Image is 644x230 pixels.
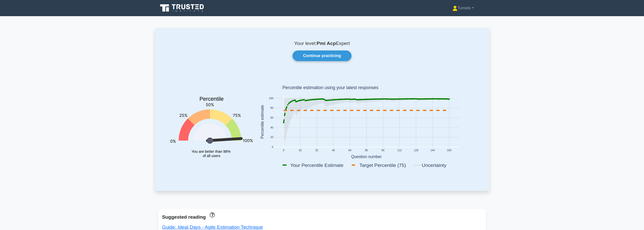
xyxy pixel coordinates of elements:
text: 32 [315,149,318,152]
a: Continue practicing [293,50,351,61]
text: 0 [283,149,284,152]
tspan: of all users [203,154,220,158]
text: Percentile [199,96,224,102]
a: Guide: Ideal Days - Agile Estimation Technique [162,224,263,230]
text: 144 [430,149,435,152]
text: 16 [299,149,302,152]
text: 112 [397,149,402,152]
text: Percentile estimate [260,105,264,139]
text: 160 [447,149,451,152]
tspan: You are better than 98% [192,149,231,154]
text: 96 [381,149,384,152]
b: Pmi Acp [317,41,336,46]
text: 80 [365,149,368,152]
text: 20 [270,136,273,139]
text: 100 [269,97,273,100]
text: 128 [414,149,418,152]
text: 60 [270,116,273,119]
p: Your level: Expert [167,40,477,46]
a: These concepts have been answered less than 50% correct. The guides disapear when you answer ques... [208,212,215,217]
text: Percentile estimation using your latest responses [282,85,378,90]
text: Question number [351,155,382,159]
text: 0 [272,146,273,148]
text: 80 [270,107,273,110]
text: 48 [332,149,335,152]
text: 64 [348,149,351,152]
text: 40 [270,126,273,129]
div: Suggested reading [162,213,482,221]
a: Tumelo [440,3,486,13]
